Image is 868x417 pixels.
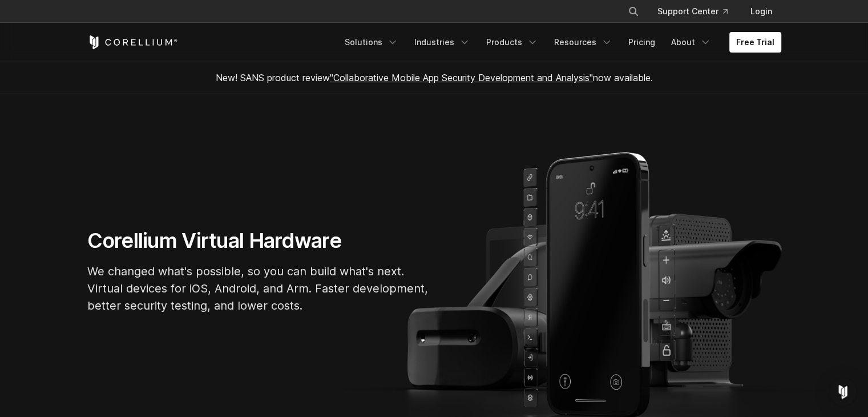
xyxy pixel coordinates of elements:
[729,32,781,53] a: Free Trial
[621,32,662,53] a: Pricing
[216,72,653,83] span: New! SANS product review now available.
[829,378,857,406] div: Open Intercom Messenger
[87,35,178,49] a: Corellium Home
[87,228,430,254] h1: Corellium Virtual Hardware
[741,1,781,22] a: Login
[338,32,781,53] div: Navigation Menu
[407,32,477,53] a: Industries
[623,1,644,22] button: Search
[614,1,781,22] div: Navigation Menu
[330,72,593,83] a: "Collaborative Mobile App Security Development and Analysis"
[338,32,405,53] a: Solutions
[87,263,430,314] p: We changed what's possible, so you can build what's next. Virtual devices for iOS, Android, and A...
[648,1,737,22] a: Support Center
[547,32,619,53] a: Resources
[664,32,718,53] a: About
[479,32,545,53] a: Products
